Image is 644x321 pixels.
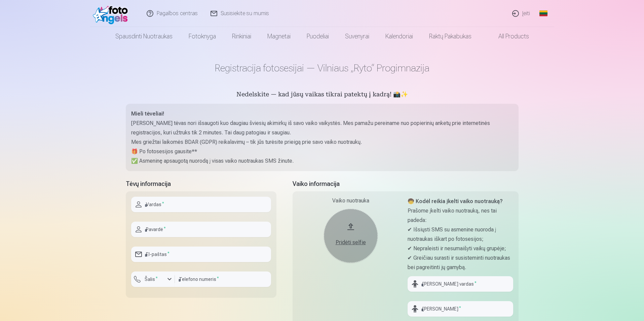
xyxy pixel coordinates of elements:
[93,3,131,24] img: /fa2
[181,27,224,46] a: Fotoknyga
[131,271,175,287] button: Šalis*
[408,225,513,244] p: ✔ Išsiųsti SMS su asmenine nuoroda į nuotraukas iškart po fotosesijos;
[131,137,513,147] p: Mes griežtai laikomės BDAR (GDPR) reikalavimų – tik jūs turėsite prieigą prie savo vaiko nuotraukų.
[131,156,513,166] p: ✅ Asmeninę apsaugotą nuorodą į visas vaiko nuotraukas SMS žinute.
[107,27,181,46] a: Spausdinti nuotraukas
[408,206,513,225] p: Prašome įkelti vaiko nuotrauką, nes tai padeda:
[131,119,513,137] p: [PERSON_NAME] tėvas nori išsaugoti kuo daugiau šviesių akimirkų iš savo vaiko vaikystės. Mes pama...
[293,179,519,189] h5: Vaiko informacija
[408,253,513,272] p: ✔ Greičiau surasti ir susisteminti nuotraukas bei pagreitinti jų gamybą.
[324,209,378,263] button: Pridėti selfie
[298,197,404,205] div: Vaiko nuotrauka
[131,110,164,117] strong: Mieli tėveliai!
[331,238,371,247] div: Pridėti selfie
[408,244,513,253] p: ✔ Nepraleisti ir nesumaišyti vaikų grupėje;
[408,198,503,204] strong: 🧒 Kodėl reikia įkelti vaiko nuotrauką?
[126,179,276,189] h5: Tėvų informacija
[142,276,160,283] label: Šalis
[259,27,299,46] a: Magnetai
[126,62,519,74] h1: Registracija fotosesijai — Vilniaus „Ryto“ Progimnazija
[224,27,259,46] a: Rinkiniai
[299,27,337,46] a: Puodeliai
[480,27,537,46] a: All products
[131,147,513,156] p: 🎁 Po fotosesijos gausite**
[377,27,421,46] a: Kalendoriai
[421,27,480,46] a: Raktų pakabukas
[337,27,377,46] a: Suvenyrai
[126,90,519,100] h5: Nedelskite — kad jūsų vaikas tikrai patektų į kadrą! 📸✨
